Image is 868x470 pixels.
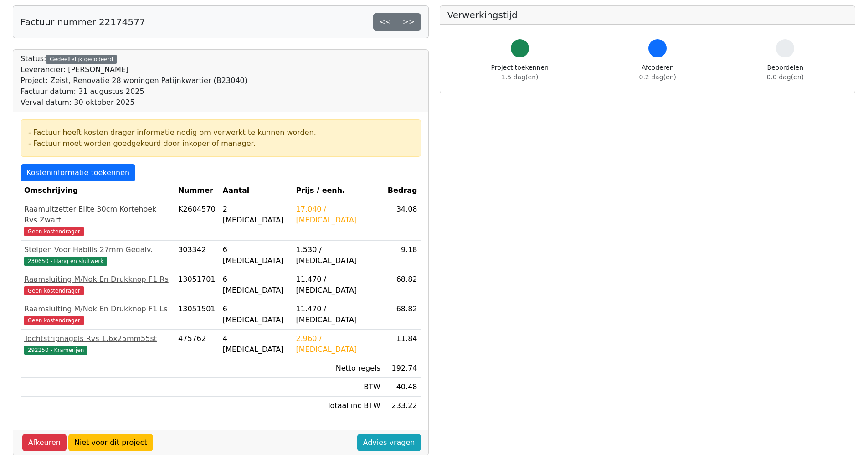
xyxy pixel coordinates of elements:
[21,53,247,108] div: Status:
[22,434,67,451] a: Afkeuren
[384,270,421,300] td: 68.82
[46,55,117,64] div: Gedeeltelijk gecodeerd
[28,138,413,149] div: - Factuur moet worden goedgekeurd door inkoper of manager.
[384,378,421,397] td: 40.48
[357,434,421,451] a: Advies vragen
[767,63,804,82] div: Beoordelen
[296,304,380,325] div: 11.470 / [MEDICAL_DATA]
[384,397,421,415] td: 233.22
[24,274,171,296] a: Raamsluiting M/Nok En Drukknop F1 RsGeen kostendrager
[24,257,107,266] span: 230650 - Hang en sluitwerk
[21,75,247,86] div: Project: Zeist, Renovatie 28 woningen Patijnkwartier (B23040)
[24,227,84,236] span: Geen kostendrager
[24,316,84,325] span: Geen kostendrager
[175,200,219,241] td: K2604570
[24,346,87,355] span: 292250 - Kramerijen
[296,204,380,226] div: 17.040 / [MEDICAL_DATA]
[293,397,384,415] td: Totaal inc BTW
[384,181,421,200] th: Bedrag
[767,73,804,81] span: 0.0 dag(en)
[24,274,171,285] div: Raamsluiting M/Nok En Drukknop F1 Rs
[223,333,289,355] div: 4 [MEDICAL_DATA]
[223,244,289,266] div: 6 [MEDICAL_DATA]
[384,330,421,359] td: 11.84
[24,304,171,325] a: Raamsluiting M/Nok En Drukknop F1 LsGeen kostendrager
[384,200,421,241] td: 34.08
[219,181,293,200] th: Aantal
[293,359,384,378] td: Netto regels
[175,300,219,330] td: 13051501
[296,244,380,266] div: 1.530 / [MEDICAL_DATA]
[24,333,171,355] a: Tochtstripnagels Rvs 1.6x25mm55st292250 - Kramerijen
[175,241,219,270] td: 303342
[293,181,384,200] th: Prijs / eenh.
[24,333,171,344] div: Tochtstripnagels Rvs 1.6x25mm55st
[501,73,538,81] span: 1.5 dag(en)
[175,181,219,200] th: Nummer
[24,286,84,295] span: Geen kostendrager
[639,63,676,82] div: Afcoderen
[21,16,145,27] h5: Factuur nummer 22174577
[293,378,384,397] td: BTW
[21,86,247,97] div: Factuur datum: 31 augustus 2025
[24,304,171,315] div: Raamsluiting M/Nok En Drukknop F1 Ls
[175,330,219,359] td: 475762
[24,244,171,255] div: Stelpen Voor Habilis 27mm Gegalv.
[447,10,848,21] h5: Verwerkingstijd
[21,97,247,108] div: Verval datum: 30 oktober 2025
[384,300,421,330] td: 68.82
[223,204,289,226] div: 2 [MEDICAL_DATA]
[175,270,219,300] td: 13051701
[223,274,289,296] div: 6 [MEDICAL_DATA]
[28,127,413,138] div: - Factuur heeft kosten drager informatie nodig om verwerkt te kunnen worden.
[397,13,421,31] a: >>
[373,13,397,31] a: <<
[223,304,289,325] div: 6 [MEDICAL_DATA]
[296,333,380,355] div: 2.960 / [MEDICAL_DATA]
[68,434,153,451] a: Niet voor dit project
[21,181,175,200] th: Omschrijving
[21,164,135,181] a: Kosteninformatie toekennen
[24,244,171,266] a: Stelpen Voor Habilis 27mm Gegalv.230650 - Hang en sluitwerk
[639,73,676,81] span: 0.2 dag(en)
[296,274,380,296] div: 11.470 / [MEDICAL_DATA]
[21,64,247,75] div: Leverancier: [PERSON_NAME]
[24,204,171,226] div: Raamuitzetter Elite 30cm Kortehoek Rvs Zwart
[384,241,421,270] td: 9.18
[24,204,171,237] a: Raamuitzetter Elite 30cm Kortehoek Rvs ZwartGeen kostendrager
[384,359,421,378] td: 192.74
[491,63,549,82] div: Project toekennen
